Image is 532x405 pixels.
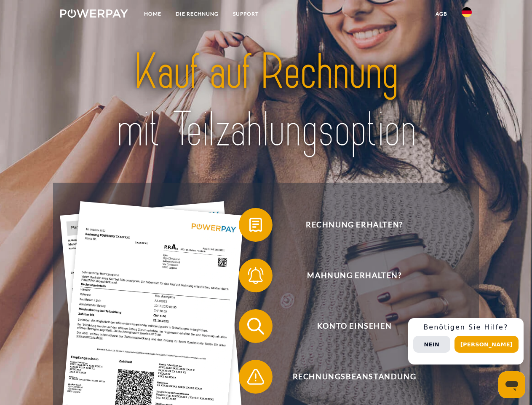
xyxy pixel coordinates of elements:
a: agb [428,6,454,22]
button: Nein [413,336,450,353]
img: qb_warning.svg [245,366,266,387]
span: Rechnungsbeanstandung [251,360,457,394]
img: qb_bell.svg [245,265,266,286]
span: Rechnung erhalten? [251,208,457,242]
span: Mahnung erhalten? [251,259,457,292]
iframe: Schaltfläche zum Öffnen des Messaging-Fensters [498,371,525,398]
h3: Benötigen Sie Hilfe? [413,323,519,332]
img: qb_bill.svg [245,214,266,235]
span: Konto einsehen [251,309,457,343]
a: SUPPORT [226,6,266,22]
img: title-powerpay_de.svg [80,40,452,162]
a: Home [137,6,168,22]
button: Rechnung erhalten? [239,208,458,242]
a: DIE RECHNUNG [168,6,226,22]
button: [PERSON_NAME] [454,336,519,353]
div: Schnellhilfe [408,318,524,364]
img: qb_search.svg [245,316,266,337]
button: Mahnung erhalten? [239,259,458,292]
img: de [462,7,472,17]
img: logo-powerpay-white.svg [60,9,128,18]
button: Konto einsehen [239,309,458,343]
button: Rechnungsbeanstandung [239,360,458,394]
